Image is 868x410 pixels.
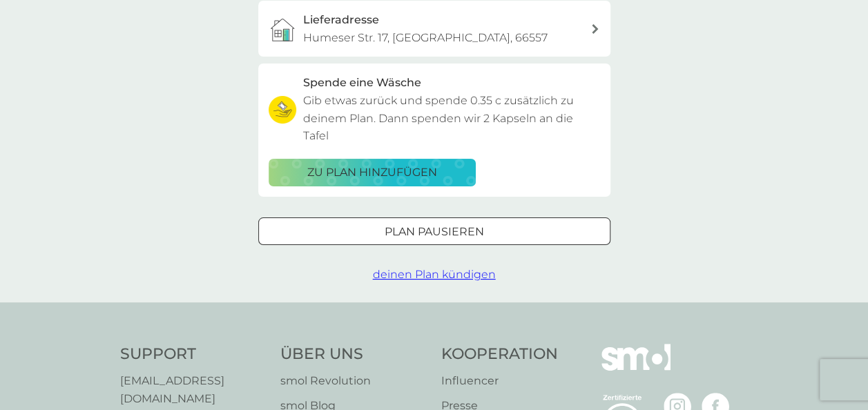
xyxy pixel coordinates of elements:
[280,372,427,390] a: smol Revolution
[269,159,476,186] button: zu Plan hinzufügen
[258,1,610,57] a: LieferadresseHumeser Str. 17, [GEOGRAPHIC_DATA], 66557
[303,74,421,92] h3: Spende eine Wäsche
[307,164,437,182] p: zu Plan hinzufügen
[373,268,496,281] span: deinen Plan kündigen
[373,266,496,284] button: deinen Plan kündigen
[303,11,379,29] h3: Lieferadresse
[441,372,558,390] a: Influencer
[385,223,484,241] p: Plan pausieren
[280,344,427,365] h4: Über Uns
[303,92,600,145] p: Gib etwas zurück und spende 0.35 c zusätzlich zu deinem Plan. Dann spenden wir 2 Kapseln an die T...
[303,29,548,47] p: Humeser Str. 17, [GEOGRAPHIC_DATA], 66557
[120,344,267,365] h4: Support
[258,217,610,245] button: Plan pausieren
[441,344,558,365] h4: Kooperation
[120,372,267,407] a: [EMAIL_ADDRESS][DOMAIN_NAME]
[601,344,671,391] img: smol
